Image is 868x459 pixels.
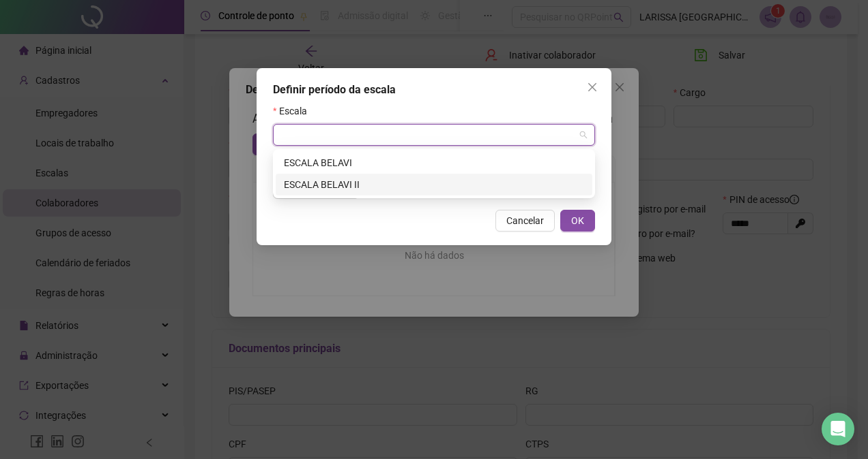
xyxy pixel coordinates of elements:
[581,76,603,98] button: Close
[587,82,598,93] span: close
[276,174,592,195] div: ESCALA BELAVI II
[822,413,854,445] div: Open Intercom Messenger
[273,82,595,98] div: Definir período da escala
[284,155,584,170] div: ESCALA BELAVI
[284,177,584,192] div: ESCALA BELAVI II
[276,152,592,174] div: ESCALA BELAVI
[571,213,584,228] span: OK
[506,213,544,228] span: Cancelar
[560,210,595,232] button: OK
[495,210,555,232] button: Cancelar
[273,104,316,118] label: Escala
